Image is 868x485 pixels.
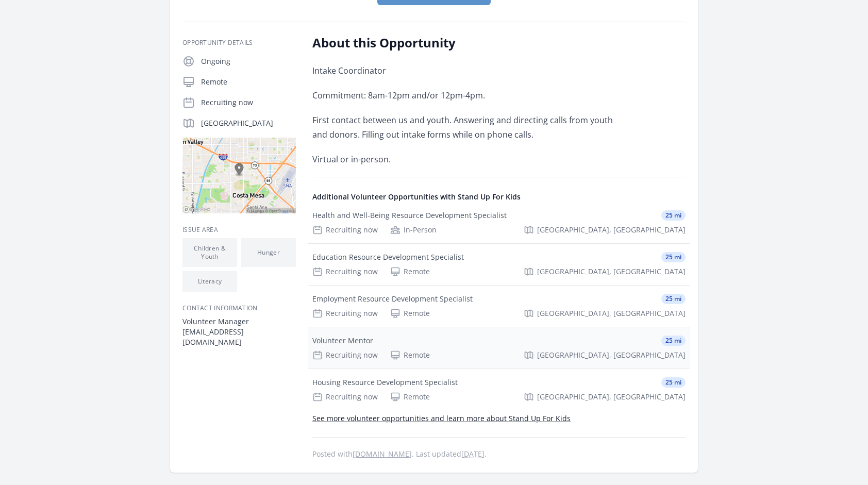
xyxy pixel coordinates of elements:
[182,327,296,347] dd: [EMAIL_ADDRESS][DOMAIN_NAME]
[537,392,686,402] span: [GEOGRAPHIC_DATA], [GEOGRAPHIC_DATA]
[461,449,485,459] abbr: Tue, Apr 1, 2025 12:19 AM
[201,56,296,66] p: Ongoing
[390,350,430,360] div: Remote
[312,350,378,360] div: Recruiting now
[182,39,296,47] h3: Opportunity Details
[308,244,690,285] a: Education Resource Development Specialist 25 mi Recruiting now Remote [GEOGRAPHIC_DATA], [GEOGRAP...
[661,294,686,304] span: 25 mi
[182,238,237,267] li: Children & Youth
[312,152,614,166] p: Virtual or in-person.
[312,225,378,235] div: Recruiting now
[308,327,690,369] a: Volunteer Mentor 25 mi Recruiting now Remote [GEOGRAPHIC_DATA], [GEOGRAPHIC_DATA]
[537,308,686,319] span: [GEOGRAPHIC_DATA], [GEOGRAPHIC_DATA]
[182,226,296,234] h3: Issue area
[241,238,296,267] li: Hunger
[312,377,458,388] div: Housing Resource Development Specialist
[308,202,690,243] a: Health and Well-Being Resource Development Specialist 25 mi Recruiting now In-Person [GEOGRAPHIC_...
[312,413,571,423] a: See more volunteer opportunities and learn more about Stand Up For Kids
[661,336,686,346] span: 25 mi
[353,449,412,459] a: [DOMAIN_NAME]
[201,97,296,108] p: Recruiting now
[312,35,614,51] h2: About this Opportunity
[312,63,614,78] p: Intake Coordinator
[537,350,686,360] span: [GEOGRAPHIC_DATA], [GEOGRAPHIC_DATA]
[308,369,690,410] a: Housing Resource Development Specialist 25 mi Recruiting now Remote [GEOGRAPHIC_DATA], [GEOGRAPHI...
[308,286,690,327] a: Employment Resource Development Specialist 25 mi Recruiting now Remote [GEOGRAPHIC_DATA], [GEOGRA...
[537,225,686,235] span: [GEOGRAPHIC_DATA], [GEOGRAPHIC_DATA]
[390,225,437,235] div: In-Person
[201,77,296,87] p: Remote
[182,304,296,312] h3: Contact Information
[390,392,430,402] div: Remote
[182,271,237,292] li: Literacy
[312,450,686,458] p: Posted with . Last updated .
[312,88,614,103] p: Commitment: 8am-12pm and/or 12pm-4pm.
[312,392,378,402] div: Recruiting now
[312,294,473,304] div: Employment Resource Development Specialist
[390,266,430,277] div: Remote
[312,113,614,142] p: First contact between us and youth. Answering and directing calls from youth and donors. Filling ...
[312,192,686,202] h4: Additional Volunteer Opportunities with Stand Up For Kids
[661,377,686,388] span: 25 mi
[182,138,296,213] img: Map
[537,266,686,277] span: [GEOGRAPHIC_DATA], [GEOGRAPHIC_DATA]
[661,210,686,221] span: 25 mi
[182,316,296,327] dt: Volunteer Manager
[312,210,507,221] div: Health and Well-Being Resource Development Specialist
[390,308,430,319] div: Remote
[312,308,378,319] div: Recruiting now
[312,336,373,346] div: Volunteer Mentor
[661,252,686,262] span: 25 mi
[312,252,464,262] div: Education Resource Development Specialist
[312,266,378,277] div: Recruiting now
[201,118,296,128] p: [GEOGRAPHIC_DATA]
